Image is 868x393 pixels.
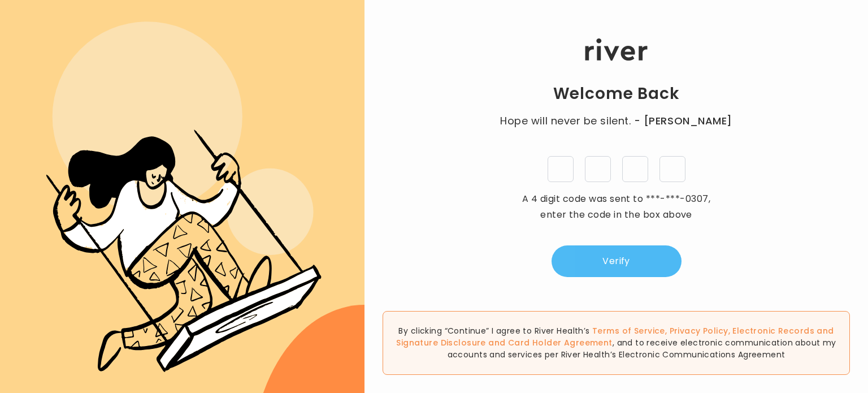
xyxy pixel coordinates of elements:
button: Verify [552,245,682,277]
div: By clicking “Continue” I agree to River Health’s [383,311,850,375]
h1: Welcome Back [553,84,680,104]
a: Terms of Service [592,325,665,336]
a: Card Holder Agreement [508,337,613,348]
span: - [PERSON_NAME] [634,113,732,129]
a: Electronic Records and Signature Disclosure [396,325,834,348]
span: A 4 digit code was sent to , enter the code in the box above [522,192,710,221]
span: , , and [396,325,834,348]
a: Privacy Policy [670,325,728,336]
span: , and to receive electronic communication about my accounts and services per River Health’s Elect... [448,337,836,360]
p: Hope will never be silent. [489,113,744,129]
